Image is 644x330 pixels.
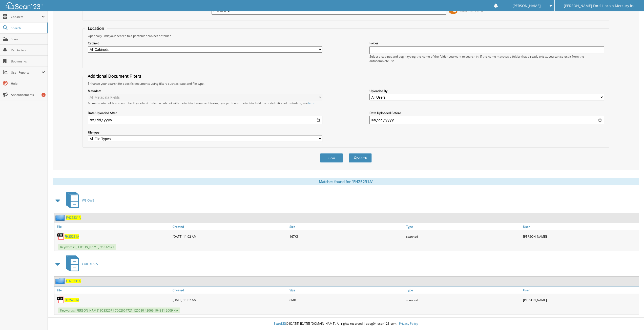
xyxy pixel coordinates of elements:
img: folder2.png [55,278,66,284]
span: Announcements [11,93,45,97]
input: start [88,116,322,124]
div: © [DATE]-[DATE] [DOMAIN_NAME]. All rights reserved | appg04-scan123-com | [48,318,644,330]
div: [DATE] 11:02 AM [171,295,288,305]
label: Uploaded By [369,89,604,93]
span: Keywords: [PERSON_NAME] 95332671 [58,244,116,250]
a: here [308,101,315,105]
div: Matches found for "FH25231A" [53,178,639,185]
div: [PERSON_NAME] [522,295,639,305]
span: [PERSON_NAME] [512,4,541,7]
a: FH25231A [66,215,81,220]
div: scanned [405,231,522,241]
a: Privacy Policy [399,321,418,326]
button: Search [349,153,372,163]
label: Folder [369,41,604,45]
div: Select a cabinet and begin typing the name of the folder you want to search in. If the name match... [369,54,604,63]
label: File type [88,130,322,135]
label: Date Uploaded Before [369,111,604,115]
a: CAR DEALS [63,254,98,274]
legend: Additional Document Filters [85,73,144,79]
span: Scan123 [274,321,286,326]
div: 7 [41,93,46,97]
a: Size [288,287,405,294]
img: scan123-logo-white.svg [5,2,43,9]
div: [PERSON_NAME] [522,231,639,241]
a: Type [405,287,522,294]
a: FH25231A [66,279,81,283]
span: Search [11,26,44,30]
label: Date Uploaded After [88,111,322,115]
div: 167KB [288,231,405,241]
legend: Location [85,26,107,31]
a: FH25231A [65,298,79,302]
img: PDF.png [57,296,65,304]
a: User [522,287,639,294]
label: Metadata [88,89,322,93]
a: Type [405,223,522,230]
input: end [369,116,604,124]
span: CAR DEALS [82,262,98,266]
span: [PERSON_NAME] Ford Lincoln Mercury inc [564,4,635,7]
a: File [54,223,171,230]
a: Size [288,223,405,230]
iframe: Chat Widget [619,306,644,330]
span: Cabinets [11,15,41,19]
a: Created [171,287,288,294]
div: 8MB [288,295,405,305]
span: User Reports [11,70,41,75]
div: scanned [405,295,522,305]
div: [DATE] 11:02 AM [171,231,288,241]
label: Cabinet [88,41,322,45]
div: All metadata fields are searched by default. Select a cabinet with metadata to enable filtering b... [88,101,322,105]
a: WE OWE [63,190,94,210]
a: FH25231A [65,234,79,239]
span: Keywords: [PERSON_NAME] 95332671 7062664721 125580 42069 104381 2009 KIA [58,307,180,313]
span: WE OWE [82,198,94,203]
div: Optionally limit your search to a particular cabinet or folder [85,34,607,38]
button: Clear [320,153,343,163]
img: folder2.png [55,214,66,221]
span: Scan [11,37,45,41]
a: Created [171,223,288,230]
span: Bookmarks [11,59,45,63]
span: Reminders [11,48,45,52]
span: Help [11,81,45,86]
div: Enhance your search for specific documents using filters such as date and file type. [85,81,607,86]
a: User [522,223,639,230]
a: File [54,287,171,294]
img: PDF.png [57,233,65,240]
